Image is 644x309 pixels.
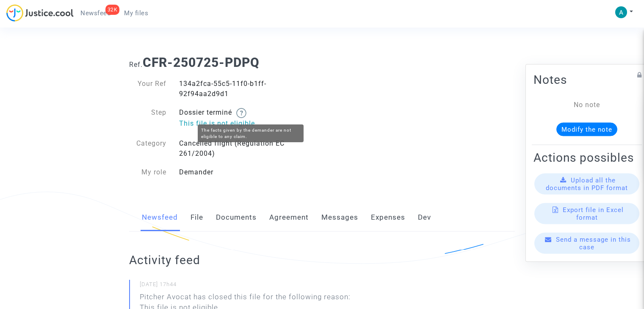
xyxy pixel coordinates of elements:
span: My files [124,9,148,17]
a: Messages [321,204,358,232]
a: 32KNewsfeed [74,7,117,19]
div: 134a2fca-55c5-11f0-b1ff-92f94aa2d9d1 [173,79,322,99]
div: Category [123,138,173,159]
h2: Actions possibles [533,150,640,165]
div: Cancelled flight (Regulation EC 261/2004) [173,138,322,159]
b: CFR-250725-PDPQ [143,55,260,70]
div: 32K [105,5,120,15]
div: Step [123,108,173,130]
a: File [191,204,203,232]
div: Demander [173,167,322,177]
a: My files [117,7,155,19]
img: help.svg [236,108,246,118]
div: My role [123,167,173,177]
div: Dossier terminé [173,108,322,130]
h2: Activity feed [129,253,361,268]
a: Newsfeed [142,204,178,232]
span: Export file in Excel format [563,206,624,221]
button: Modify the note [556,123,617,136]
a: Documents [216,204,257,232]
h2: Notes [533,72,640,87]
span: Ref. [129,61,143,69]
span: Upload all the documents in PDF format [546,177,628,192]
img: ACg8ocKxEh1roqPwRpg1kojw5Hkh0hlUCvJS7fqe8Gto7GA9q_g7JA=s96-c [615,6,627,18]
a: Expenses [371,204,405,232]
a: Agreement [269,204,309,232]
small: [DATE] 17h44 [140,281,361,292]
div: No note [546,100,627,110]
a: Dev [418,204,431,232]
span: Newsfeed [80,9,111,17]
span: Send a message in this case [556,236,631,251]
div: Your Ref [123,79,173,99]
img: jc-logo.svg [6,4,74,22]
p: This file is not eligible [179,118,316,129]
